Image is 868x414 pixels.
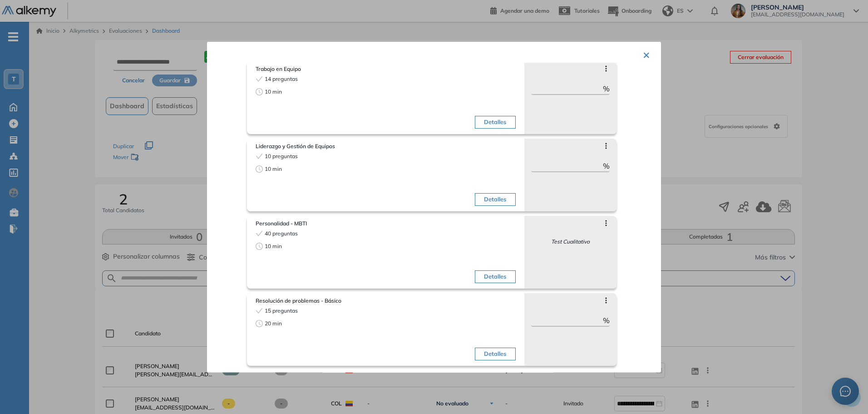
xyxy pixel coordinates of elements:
span: 10 min [265,165,282,173]
button: Detalles [475,193,515,206]
span: 20 min [265,319,282,327]
span: clock-circle [256,165,263,172]
span: % [603,160,610,171]
span: % [603,314,610,325]
span: Test Cualitativo [551,237,590,245]
span: 10 preguntas [265,152,298,160]
span: check [256,229,263,237]
span: Trabajo en Equipo [256,65,516,73]
span: 15 preguntas [265,306,298,314]
span: 10 min [265,87,282,95]
span: check [256,75,263,82]
button: Detalles [475,348,515,360]
button: Detalles [475,116,515,129]
span: clock-circle [256,319,263,327]
span: 10 min [265,242,282,250]
span: 40 preguntas [265,229,298,237]
span: Liderazgo y Gestión de Equipos [256,142,516,150]
button: × [643,45,650,63]
span: clock-circle [256,88,263,95]
span: check [256,307,263,314]
span: Personalidad - MBTI [256,219,516,227]
span: % [603,83,610,94]
span: Resolución de problemas - Básico [256,296,516,304]
button: Detalles [475,270,515,283]
span: clock-circle [256,242,263,249]
span: 14 preguntas [265,75,298,83]
span: check [256,152,263,160]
